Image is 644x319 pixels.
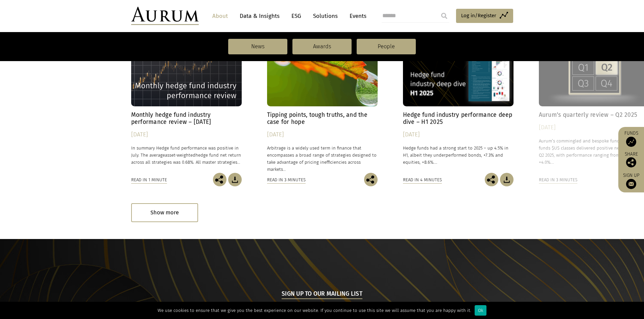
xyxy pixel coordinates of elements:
div: Show more [131,203,198,222]
a: People [357,39,416,54]
div: Read in 1 minute [131,176,167,184]
img: Aurum [131,7,199,25]
a: News [228,39,287,54]
a: Awards [292,39,352,54]
div: Ok [475,305,486,316]
a: Insights Tipping points, tough truths, and the case for hope [DATE] Arbitrage is a widely used te... [267,37,378,173]
img: Access Funds [626,137,636,147]
span: Log in/Register [461,11,496,20]
h4: Monthly hedge fund industry performance review – [DATE] [131,111,242,126]
h5: Sign up to our mailing list [282,290,362,299]
img: Share this post [213,173,226,186]
a: Funds [622,130,641,147]
p: Arbitrage is a widely used term in finance that encompasses a broad range of strategies designed ... [267,144,378,173]
img: Download Article [228,173,242,186]
a: Events [346,10,366,22]
p: Hedge funds had a strong start to 2025 – up 4.5% in H1, albeit they underperformed bonds, +7.3% a... [403,144,514,166]
div: Share [622,152,641,167]
a: About [209,10,231,22]
div: Read in 4 minutes [403,176,442,184]
a: Log in/Register [456,9,513,23]
a: Data & Insights [236,10,283,22]
div: [DATE] [267,130,378,139]
a: Solutions [310,10,341,22]
a: Sign up [622,172,641,189]
img: Share this post [364,173,378,186]
img: Share this post [626,157,636,167]
span: asset-weighted [165,153,195,158]
div: [DATE] [403,130,514,139]
a: ESG [288,10,305,22]
img: Sign up to our newsletter [626,179,636,189]
img: Download Article [500,173,514,186]
img: Share this post [485,173,498,186]
div: Read in 3 minutes [267,176,306,184]
a: Hedge Fund Data Hedge fund industry performance deep dive – H1 2025 [DATE] Hedge funds had a stro... [403,37,514,173]
a: Hedge Fund Data Monthly hedge fund industry performance review – [DATE] [DATE] In summary Hedge f... [131,37,242,173]
h4: Hedge fund industry performance deep dive – H1 2025 [403,111,514,126]
input: Submit [437,9,451,23]
div: [DATE] [131,130,242,139]
h4: Tipping points, tough truths, and the case for hope [267,111,378,126]
p: In summary Hedge fund performance was positive in July. The average hedge fund net return across ... [131,144,242,166]
div: Read in 3 minutes [539,176,577,184]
